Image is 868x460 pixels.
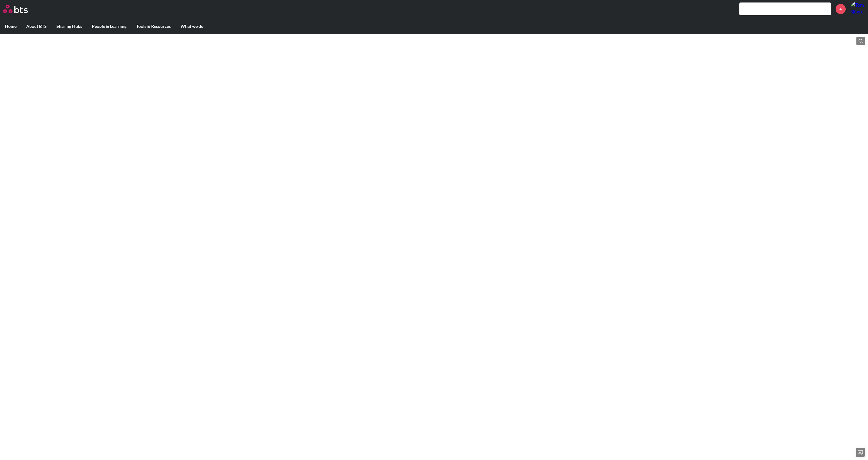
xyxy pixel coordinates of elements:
img: Tom Sjögren [850,2,865,16]
a: + [836,4,846,14]
label: Sharing Hubs [52,18,87,34]
label: People & Learning [87,18,131,34]
label: About BTS [21,18,52,34]
img: BTS Logo [3,5,28,13]
a: Go home [3,5,39,13]
label: Tools & Resources [131,18,176,34]
label: What we do [176,18,208,34]
a: Profile [850,2,865,16]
